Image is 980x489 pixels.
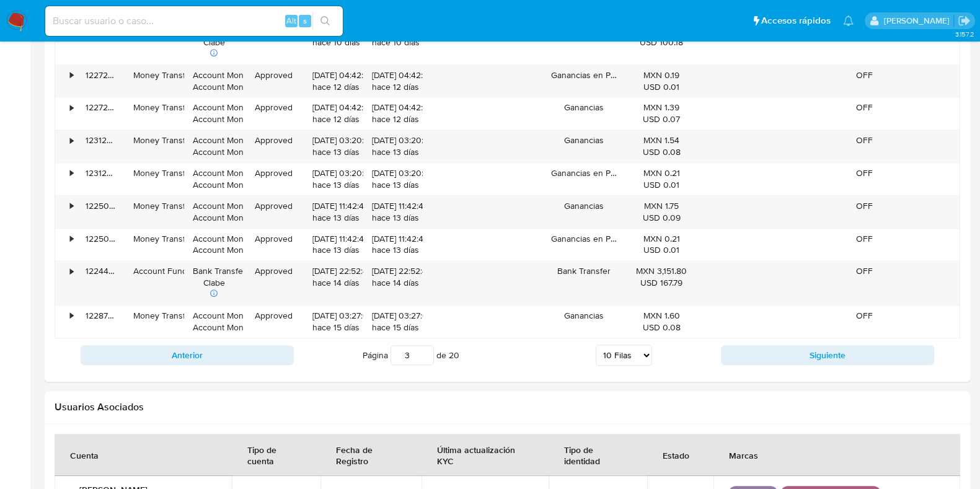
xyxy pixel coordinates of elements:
input: Buscar usuario o caso... [45,13,343,29]
span: Alt [286,15,296,27]
span: s [303,15,307,27]
span: 3.157.2 [955,29,974,39]
h2: Usuarios Asociados [55,401,960,413]
a: Salir [958,14,971,27]
p: alan.cervantesmartinez@mercadolibre.com.mx [883,15,953,27]
button: search-icon [312,12,338,30]
span: Accesos rápidos [761,14,831,27]
a: Notificaciones [843,15,854,26]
